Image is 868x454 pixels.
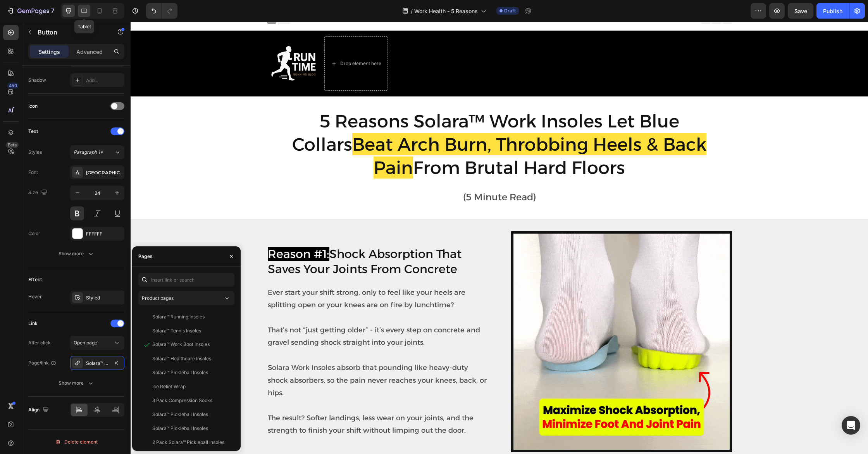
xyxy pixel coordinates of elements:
[86,230,122,237] div: FFFFFF
[152,383,186,390] div: Ice Relief Wrap
[152,411,208,418] div: Solara™ Pickleball Insoles
[152,439,224,446] div: 2 Pack Solara™ Pickleball Insoles
[28,376,124,390] button: Show more
[136,87,601,158] h2: 5 Reasons Solara™ Work Insoles Let Blue Collars From Brutal Hard Floors
[152,327,201,334] div: Solara™ Tennis Insoles
[152,355,211,362] div: Solara™ Healthcare Insoles
[38,28,103,37] p: Button
[152,369,208,376] div: Solara™ Pickleball Insoles
[86,77,122,84] div: Add...
[28,359,57,366] div: Page/link
[70,336,124,350] button: Open page
[55,437,98,447] div: Delete element
[28,293,42,300] div: Hover
[86,169,122,176] div: [GEOGRAPHIC_DATA]
[74,340,97,346] span: Open page
[142,295,174,301] span: Product pages
[152,313,205,320] div: Solara™ Running Insoles
[414,7,478,15] span: Work Health - 5 Reasons
[137,167,601,184] p: (5 Minute Read)
[28,77,46,84] div: Shadow
[28,339,51,346] div: After click
[131,22,868,454] iframe: Design area
[504,7,516,14] span: Draft
[152,397,212,404] div: 3 Pack Compression Socks
[210,39,251,45] div: Drop element here
[411,7,413,15] span: /
[137,327,356,378] p: Solara Work Insoles absorb that pounding like heavy-duty shock absorbers, so the pain never reach...
[86,294,122,301] div: Styled
[28,149,42,156] div: Styles
[28,103,38,110] div: Icon
[137,377,356,415] p: The result? Softer landings, less wear on your joints, and the strength to finish your shift with...
[28,405,50,415] div: Align
[138,291,234,305] button: Product pages
[76,48,103,56] p: Advanced
[788,3,813,19] button: Save
[138,253,153,260] div: Pages
[38,48,60,56] p: Settings
[152,341,210,348] div: Solara™ Work Boot Insoles
[136,224,357,256] h2: Shock Absorption That Saves Your Joints From Concrete
[28,320,38,327] div: Link
[6,142,19,148] div: Beta
[3,3,58,19] button: 7
[7,83,19,89] div: 450
[28,247,124,261] button: Show more
[28,187,49,198] div: Size
[28,276,42,283] div: Effect
[28,436,124,448] button: Delete element
[59,250,95,258] div: Show more
[794,8,807,14] span: Save
[842,416,860,435] div: Open Intercom Messenger
[382,212,599,428] img: gempages_567475121250370469-7450f4ee-5c46-449f-b86b-6a5b9f1ab3e1.gif
[137,225,199,239] span: Reason #1:
[137,265,356,290] p: Ever start your shift strong, only to feel like your heels are splitting open or your knees are o...
[146,3,177,19] div: Undo/Redo
[51,6,54,15] p: 7
[86,360,108,367] div: Solara™ Work Boot Insoles
[28,128,38,135] div: Text
[152,425,208,432] div: Solara™ Pickleball Insoles
[28,169,38,176] div: Font
[74,149,103,156] span: Paragraph 1*
[823,7,842,15] div: Publish
[70,145,124,159] button: Paragraph 1*
[137,289,356,327] p: That’s not “just getting older” - it’s every step on concrete and gravel sending shock straight i...
[28,230,40,237] div: Color
[816,3,849,19] button: Publish
[222,112,576,157] span: Beat Arch Burn, Throbbing Heels & Back Pain
[59,379,95,387] div: Show more
[138,273,234,287] input: Insert link or search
